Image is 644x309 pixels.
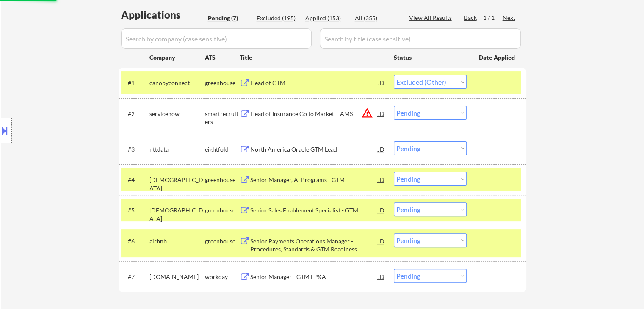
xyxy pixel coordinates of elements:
div: JD [377,141,386,157]
div: Status [394,50,467,65]
div: Back [464,14,478,22]
div: [DEMOGRAPHIC_DATA] [149,206,205,223]
div: #5 [128,206,143,215]
div: ATS [205,53,240,62]
div: Senior Manager - GTM FP&A [250,273,378,281]
div: canopyconnect [149,79,205,87]
div: JD [377,106,386,121]
input: Search by title (case sensitive) [320,28,521,49]
div: Applied (153) [305,14,348,22]
div: airbnb [149,237,205,246]
div: JD [377,75,386,90]
input: Search by company (case sensitive) [121,28,312,49]
div: Excluded (195) [257,14,299,22]
div: View All Results [409,14,454,22]
div: JD [377,233,386,248]
div: #6 [128,237,143,246]
div: Date Applied [479,53,516,62]
div: greenhouse [205,206,240,215]
div: JD [377,269,386,284]
div: 1 / 1 [483,14,503,22]
div: Head of GTM [250,79,378,87]
div: Company [149,53,205,62]
div: workday [205,273,240,281]
div: nttdata [149,145,205,154]
div: eightfold [205,145,240,154]
div: #7 [128,273,143,281]
div: Head of Insurance Go to Market – AMS [250,110,378,118]
div: Senior Manager, AI Programs - GTM [250,176,378,184]
div: JD [377,172,386,187]
button: warning_amber [361,107,373,119]
div: Pending (7) [208,14,250,22]
div: [DOMAIN_NAME] [149,273,205,281]
div: greenhouse [205,79,240,87]
div: North America Oracle GTM Lead [250,145,378,154]
div: Title [240,53,386,62]
div: [DEMOGRAPHIC_DATA] [149,176,205,192]
div: Applications [121,10,205,20]
div: servicenow [149,110,205,118]
div: Senior Sales Enablement Specialist - GTM [250,206,378,215]
div: greenhouse [205,237,240,246]
div: greenhouse [205,176,240,184]
div: All (355) [355,14,397,22]
div: Next [503,14,516,22]
div: Senior Payments Operations Manager - Procedures, Standards & GTM Readiness [250,237,378,254]
div: smartrecruiters [205,110,240,126]
div: JD [377,202,386,218]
